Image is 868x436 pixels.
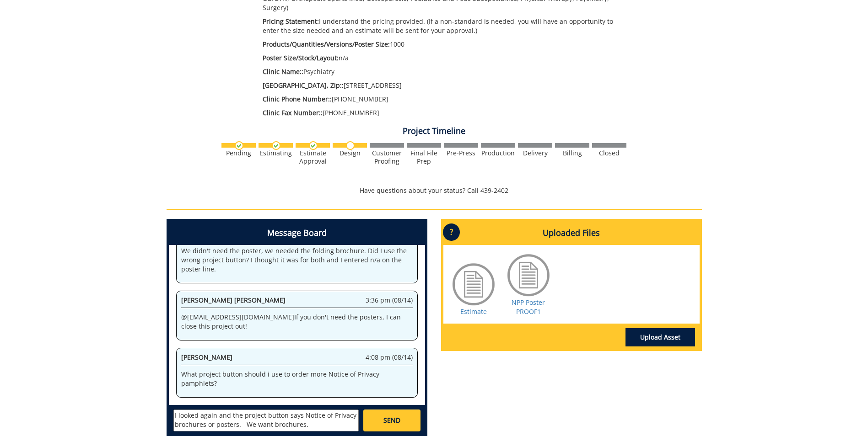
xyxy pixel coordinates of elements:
[460,307,487,316] a: Estimate
[235,141,243,150] img: checkmark
[181,353,232,362] span: [PERSON_NAME]
[443,221,700,245] h4: Uploaded Files
[167,186,702,195] p: Have questions about your status? Call 439-2402
[370,149,404,165] div: Customer Proofing
[366,353,413,362] span: 4:08 pm (08/14)
[481,149,515,157] div: Production
[263,81,344,90] span: [GEOGRAPHIC_DATA], Zip::
[272,141,280,150] img: checkmark
[181,313,413,331] p: @ [EMAIL_ADDRESS][DOMAIN_NAME] If you don't need the posters, I can close this project out!
[259,149,293,157] div: Estimating
[263,40,390,48] span: Products/Quantities/Versions/Poster Size:
[333,149,367,157] div: Design
[346,141,355,150] img: no
[263,108,621,117] p: [PHONE_NUMBER]
[625,328,695,346] a: Upload Asset
[296,149,330,165] div: Estimate Approval
[263,108,323,117] span: Clinic Fax Number::
[263,95,621,104] p: [PHONE_NUMBER]
[221,149,256,157] div: Pending
[592,149,626,157] div: Closed
[181,370,413,388] p: What project button should i use to order more Notice of Privacy pamphlets?
[363,409,420,431] a: SEND
[444,149,478,157] div: Pre-Press
[263,67,303,76] span: Clinic Name::
[309,141,318,150] img: checkmark
[263,81,621,90] p: [STREET_ADDRESS]
[263,95,332,103] span: Clinic Phone Number::
[167,127,702,136] h4: Project Timeline
[383,416,400,425] span: SEND
[169,221,425,245] h4: Message Board
[181,296,286,304] span: [PERSON_NAME] [PERSON_NAME]
[263,53,339,62] span: Poster Size/Stock/Layout:
[512,298,545,316] a: NPP Poster PROOF1
[366,296,413,305] span: 3:36 pm (08/14)
[443,223,460,241] p: ?
[263,17,319,26] span: Pricing Statement:
[263,53,621,63] p: n/a
[263,17,621,35] p: I understand the pricing provided. (If a non-standard is needed, you will have an opportunity to ...
[518,149,552,157] div: Delivery
[173,409,359,431] textarea: messageToSend
[181,246,413,274] p: We didn't need the poster, we needed the folding brochure. Did I use the wrong project button? I ...
[263,40,621,49] p: 1000
[263,67,621,76] p: Psychiatry
[407,149,441,165] div: Final File Prep
[555,149,589,157] div: Billing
